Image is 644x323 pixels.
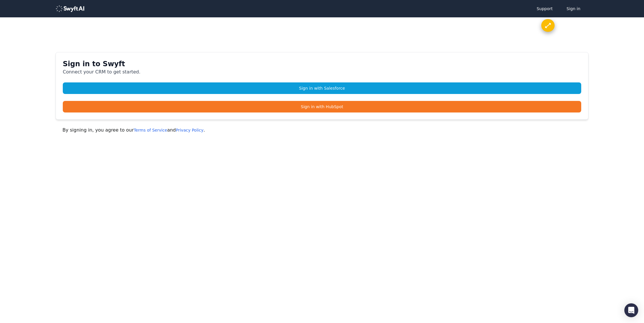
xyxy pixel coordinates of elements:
[531,3,558,14] a: Support
[63,82,581,94] a: Sign in with Salesforce
[176,128,203,132] a: Privacy Policy
[62,127,582,134] p: By signing in, you agree to our and .
[56,5,84,12] img: logo-488353a97b7647c9773e25e94dd66c4536ad24f66c59206894594c5eb3334934.png
[542,20,553,31] div: ⟷
[63,101,581,112] a: Sign in with HubSpot
[63,69,581,75] p: Connect your CRM to get started.
[624,303,638,317] div: Open Intercom Messenger
[63,59,581,69] h1: Sign in to Swyft
[134,128,167,132] a: Terms of Service
[561,3,586,14] button: Sign in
